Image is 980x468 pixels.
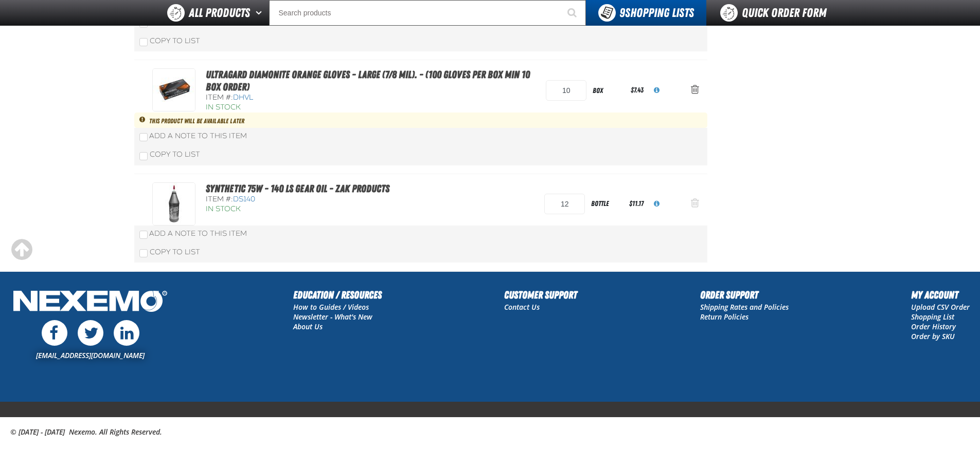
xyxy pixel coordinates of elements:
button: View All Prices for DHVL [646,79,668,102]
label: Copy To List [139,36,200,45]
span: DS140 [233,195,255,203]
label: Copy To List [139,150,200,159]
a: How to Guides / Videos [293,302,369,312]
a: Newsletter - What's New [293,312,372,322]
a: Return Policies [700,312,749,322]
input: Product Quantity [544,194,585,214]
a: [EMAIL_ADDRESS][DOMAIN_NAME] [36,350,145,360]
h2: Customer Support [504,287,577,303]
div: Item #: [206,195,400,204]
div: box [586,79,629,102]
input: Copy To List [139,249,148,257]
label: Copy To List [139,248,200,256]
div: bottle [585,192,627,215]
div: Scroll to the top [10,238,33,261]
a: Synthetic 75W - 140 LS Gear Oil - ZAK Products [206,182,389,195]
a: Order History [911,322,956,331]
input: Add a Note to This Item [139,133,148,141]
span: Shopping Lists [619,6,694,20]
span: $11.17 [629,199,644,208]
span: DHVL [233,93,253,102]
a: Upload CSV Order [911,302,970,312]
div: In Stock [206,204,400,214]
input: Product Quantity [546,80,586,101]
button: Action Remove Synthetic 75W - 140 LS Gear Oil - ZAK Products from BACKCOUNTERCHEM [683,193,707,215]
div: Item #: [206,93,536,103]
img: Nexemo Logo [10,287,170,317]
a: Shipping Rates and Policies [700,302,789,312]
span: Add a Note to This Item [149,229,247,238]
a: About Us [293,322,323,331]
a: Shopping List [911,312,954,322]
input: Copy To List [139,38,148,46]
input: Add a Note to This Item [139,231,148,239]
a: Order by SKU [911,331,955,341]
button: View All Prices for DS140 [646,193,668,215]
span: This product will be available later [149,117,244,125]
a: Ultragard Diamonite Orange Gloves - Large (7/8 mil). - (100 gloves per box MIN 10 box order) [206,68,530,93]
span: $7.43 [631,86,644,94]
h2: Order Support [700,287,789,303]
span: Add a Note to This Item [149,132,247,140]
h2: My Account [911,287,970,303]
h2: Education / Resources [293,287,382,303]
input: Copy To List [139,152,148,160]
strong: 9 [619,6,625,20]
a: Contact Us [504,302,540,312]
button: Action Remove Ultragard Diamonite Orange Gloves - Large (7/8 mil). - (100 gloves per box MIN 10 b... [683,79,707,102]
div: In Stock [206,103,536,113]
span: Add a Note to This Item [149,18,247,27]
span: All Products [189,4,250,22]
